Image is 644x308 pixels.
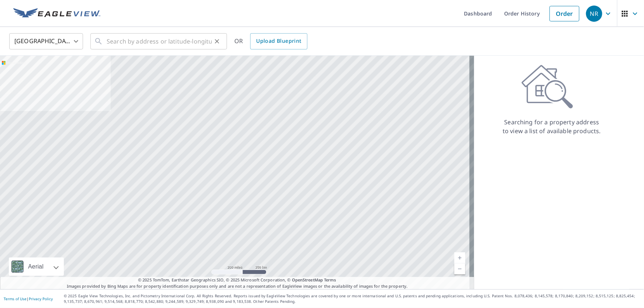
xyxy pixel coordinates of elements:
[234,33,307,49] div: OR
[292,277,323,283] a: OpenStreetMap
[502,118,601,135] p: Searching for a property address to view a list of available products.
[107,31,212,52] input: Search by address or latitude-longitude
[29,296,53,301] a: Privacy Policy
[256,37,301,46] span: Upload Blueprint
[454,252,465,263] a: Current Level 5, Zoom In
[26,257,46,276] div: Aerial
[9,257,64,276] div: Aerial
[138,277,336,283] span: © 2025 TomTom, Earthstar Geographics SIO, © 2025 Microsoft Corporation, ©
[324,277,336,283] a: Terms
[550,6,579,21] a: Order
[64,293,640,304] p: © 2025 Eagle View Technologies, Inc. and Pictometry International Corp. All Rights Reserved. Repo...
[250,33,307,49] a: Upload Blueprint
[9,31,83,52] div: [GEOGRAPHIC_DATA]
[4,297,53,301] p: |
[13,8,100,19] img: EV Logo
[212,36,222,46] button: Clear
[454,263,465,274] a: Current Level 5, Zoom Out
[4,296,27,301] a: Terms of Use
[586,6,602,22] div: NR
